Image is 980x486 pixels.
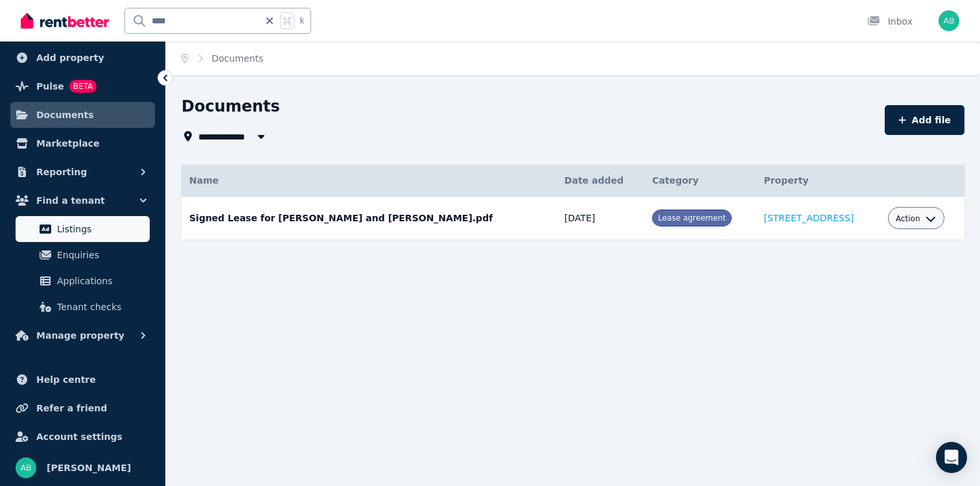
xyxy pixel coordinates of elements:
img: Assi Ben Bassat [16,457,36,478]
a: PulseBETA [10,73,155,99]
span: Reporting [36,164,87,180]
span: Documents [36,107,94,123]
button: Manage property [10,322,155,348]
img: Assi Ben Bassat [939,10,959,31]
span: Find a tenant [36,193,105,208]
button: Reporting [10,159,155,185]
span: [PERSON_NAME] [47,460,131,476]
div: Inbox [867,15,913,28]
h1: Documents [181,96,280,117]
a: Tenant checks [16,294,150,320]
img: RentBetter [21,11,109,30]
span: Pulse [36,79,64,94]
span: Applications [57,273,145,289]
span: k [299,16,304,26]
a: Marketplace [10,130,155,156]
span: Listings [57,221,145,237]
span: Manage property [36,328,124,343]
a: Refer a friend [10,395,155,421]
th: Property [756,165,880,197]
button: Add file [885,105,964,135]
span: Lease agreement [658,213,725,223]
a: Add property [10,45,155,71]
td: [DATE] [557,197,644,240]
div: Open Intercom Messenger [936,442,967,473]
a: Enquiries [16,242,150,268]
a: Documents [10,102,155,128]
span: Refer a friend [36,400,107,416]
a: Applications [16,268,150,294]
a: Account settings [10,424,155,450]
button: Find a tenant [10,188,155,213]
span: Tenant checks [57,299,145,315]
a: Help centre [10,367,155,393]
span: Enquiries [57,247,145,263]
span: Action [896,213,920,224]
a: [STREET_ADDRESS] [764,213,854,223]
button: Action [896,213,936,224]
th: Category [644,165,756,197]
nav: Breadcrumb [166,42,279,75]
span: BETA [69,80,97,93]
td: Signed Lease for [PERSON_NAME] and [PERSON_NAME].pdf [181,197,557,240]
a: Listings [16,216,150,242]
span: Add property [36,50,104,66]
span: Account settings [36,429,122,444]
span: Marketplace [36,136,99,151]
span: Documents [212,52,264,65]
th: Date added [557,165,644,197]
span: Name [189,175,218,186]
span: Help centre [36,372,96,387]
